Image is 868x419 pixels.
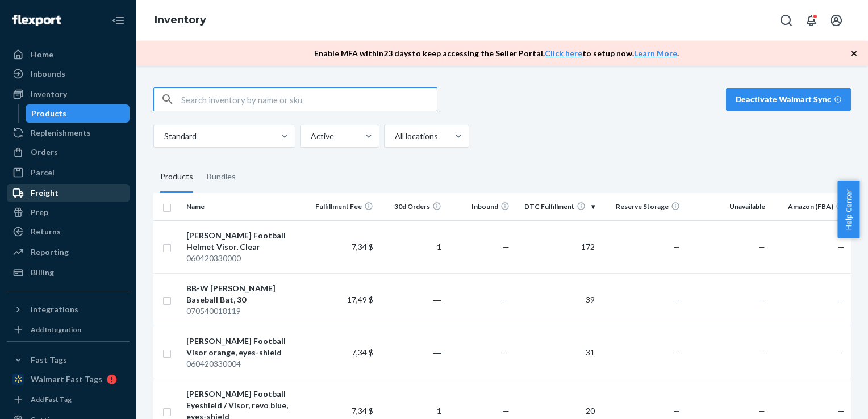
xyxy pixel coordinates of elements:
[514,326,599,379] td: 31
[545,48,582,58] a: Click here
[31,127,91,139] div: Replenishments
[186,230,305,253] div: [PERSON_NAME] Football Helmet Visor, Clear
[838,347,845,357] span: —
[378,326,446,379] td: ―
[352,347,373,357] span: 7,34 $
[837,181,859,238] button: Help Center
[758,242,765,252] span: —
[182,193,310,220] th: Name
[7,370,130,388] a: Walmart Fast Tags
[31,354,67,366] div: Fast Tags
[31,89,67,100] div: Inventory
[7,263,130,282] a: Billing
[31,146,58,158] div: Orders
[310,131,311,142] input: Active
[107,9,130,32] button: Close Navigation
[186,283,305,305] div: BB-W [PERSON_NAME] Baseball Bat, 30
[186,358,305,370] div: 060420330004
[310,193,378,220] th: Fulfillment Fee
[514,273,599,326] td: 39
[378,193,446,220] th: 30d Orders
[599,193,685,220] th: Reserve Storage
[7,243,130,261] a: Reporting
[7,351,130,369] button: Fast Tags
[186,305,305,317] div: 070540018119
[838,406,845,416] span: —
[31,226,61,237] div: Returns
[31,304,78,315] div: Integrations
[7,65,130,83] a: Inbounds
[673,347,680,357] span: —
[446,193,514,220] th: Inbound
[7,124,130,142] a: Replenishments
[770,193,849,220] th: Amazon (FBA)
[503,406,510,416] span: —
[7,164,130,182] a: Parcel
[160,161,193,193] div: Products
[314,48,679,59] p: Enable MFA within 23 days to keep accessing the Seller Portal. to setup now. .
[207,161,236,193] div: Bundles
[352,406,373,416] span: 7,34 $
[726,88,851,111] button: Deactivate Walmart Sync
[181,88,437,111] input: Search inventory by name or sku
[838,242,845,252] span: —
[634,48,677,58] a: Learn More
[838,295,845,304] span: —
[163,131,164,142] input: Standard
[503,242,510,252] span: —
[31,325,81,334] div: Add Integration
[7,393,130,407] a: Add Fast Tag
[378,220,446,273] td: 1
[758,406,765,416] span: —
[503,295,510,304] span: —
[12,15,61,26] img: Flexport logo
[7,85,130,103] a: Inventory
[673,295,680,304] span: —
[31,68,65,79] div: Inbounds
[394,131,395,142] input: All locations
[31,167,55,178] div: Parcel
[186,253,305,264] div: 060420330000
[31,49,53,60] div: Home
[31,395,72,404] div: Add Fast Tag
[503,347,510,357] span: —
[186,336,305,358] div: [PERSON_NAME] Football Visor orange, eyes-shield
[800,9,823,32] button: Open notifications
[673,406,680,416] span: —
[31,246,69,258] div: Reporting
[18,8,80,18] span: Поддержка
[7,323,130,337] a: Add Integration
[26,104,130,123] a: Products
[514,193,599,220] th: DTC Fulfillment
[352,242,373,252] span: 7,34 $
[7,203,130,221] a: Prep
[31,267,54,278] div: Billing
[758,295,765,304] span: —
[31,108,66,119] div: Products
[31,207,48,218] div: Prep
[7,184,130,202] a: Freight
[673,242,680,252] span: —
[31,374,102,385] div: Walmart Fast Tags
[7,45,130,64] a: Home
[347,295,373,304] span: 17,49 $
[155,14,206,26] a: Inventory
[514,220,599,273] td: 172
[145,4,215,37] ol: breadcrumbs
[7,300,130,319] button: Integrations
[31,187,59,199] div: Freight
[378,273,446,326] td: ―
[7,223,130,241] a: Returns
[825,9,848,32] button: Open account menu
[685,193,770,220] th: Unavailable
[758,347,765,357] span: —
[7,143,130,161] a: Orders
[775,9,798,32] button: Open Search Box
